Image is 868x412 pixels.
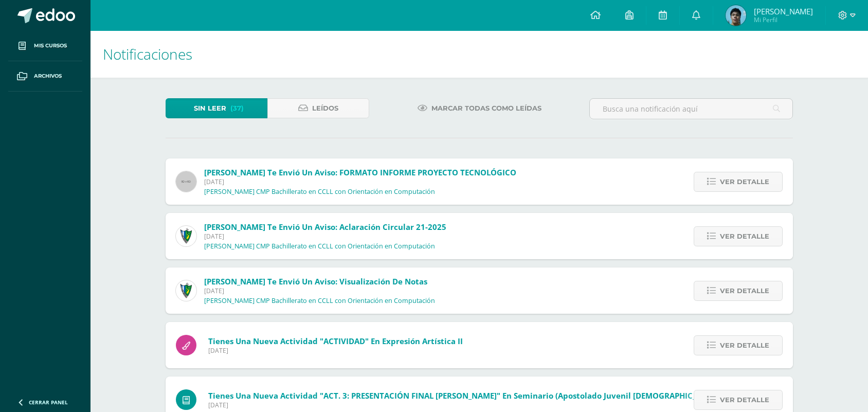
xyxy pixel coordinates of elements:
span: Leídos [312,99,338,118]
img: ea0febeb32e4474bd59c3084081137e4.png [726,5,746,26]
span: Tienes una nueva actividad "ACTIVIDAD" En Expresión Artística II [208,336,463,346]
img: 9f174a157161b4ddbe12118a61fed988.png [176,226,196,246]
span: Notificaciones [103,44,192,64]
p: [PERSON_NAME] CMP Bachillerato en CCLL con Orientación en Computación [204,297,435,305]
span: Ver detalle [720,281,769,300]
span: [PERSON_NAME] te envió un aviso: Aclaración circular 21-2025 [204,222,446,232]
span: Marcar todas como leídas [431,99,541,118]
span: Ver detalle [720,172,769,191]
span: Ver detalle [720,336,769,355]
a: Sin leer(37) [166,98,267,118]
span: Mi Perfil [754,15,813,24]
span: [DATE] [208,346,463,355]
a: Mis cursos [8,31,82,61]
span: [DATE] [204,286,435,295]
a: Leídos [267,98,369,118]
span: [PERSON_NAME] te envió un aviso: FORMATO INFORME PROYECTO TECNOLÓGICO [204,167,516,177]
span: Sin leer [194,99,226,118]
span: [DATE] [208,401,738,409]
span: [PERSON_NAME] [754,6,813,16]
span: Ver detalle [720,390,769,409]
img: 9f174a157161b4ddbe12118a61fed988.png [176,280,196,301]
span: Mis cursos [34,42,67,50]
a: Marcar todas como leídas [405,98,554,118]
input: Busca una notificación aquí [590,99,792,119]
span: (37) [230,99,244,118]
p: [PERSON_NAME] CMP Bachillerato en CCLL con Orientación en Computación [204,188,435,196]
p: [PERSON_NAME] CMP Bachillerato en CCLL con Orientación en Computación [204,242,435,250]
span: Tienes una nueva actividad "ACT. 3: PRESENTACIÓN FINAL [PERSON_NAME]" En Seminario (Apostolado Ju... [208,390,738,401]
img: 60x60 [176,171,196,192]
span: Cerrar panel [29,399,68,406]
span: [DATE] [204,232,446,241]
span: [DATE] [204,177,516,186]
a: Archivos [8,61,82,92]
span: Ver detalle [720,227,769,246]
span: Archivos [34,72,62,80]
span: [PERSON_NAME] te envió un aviso: Visualización de notas [204,276,427,286]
